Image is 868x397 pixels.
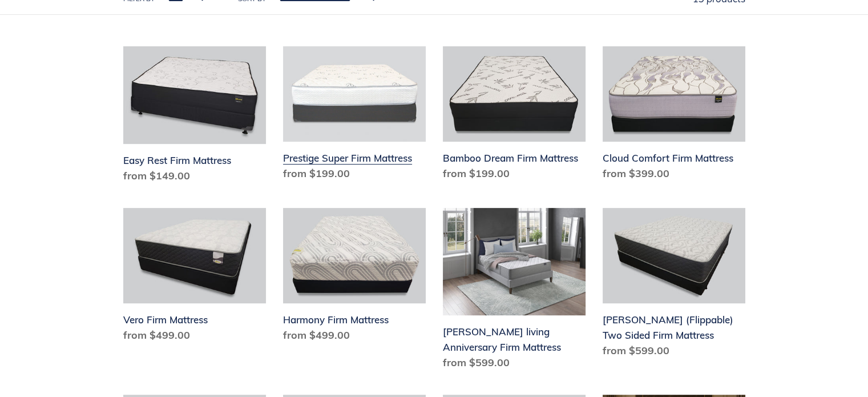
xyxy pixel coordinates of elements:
a: Bamboo Dream Firm Mattress [443,46,586,186]
a: Cloud Comfort Firm Mattress [603,46,745,186]
a: Vero Firm Mattress [123,208,266,347]
a: Scott living Anniversary Firm Mattress [443,208,586,375]
a: Del Ray (Flippable) Two Sided Firm Mattress [603,208,745,363]
a: Easy Rest Firm Mattress [123,46,266,188]
a: Harmony Firm Mattress [283,208,426,347]
a: Prestige Super Firm Mattress [283,46,426,186]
